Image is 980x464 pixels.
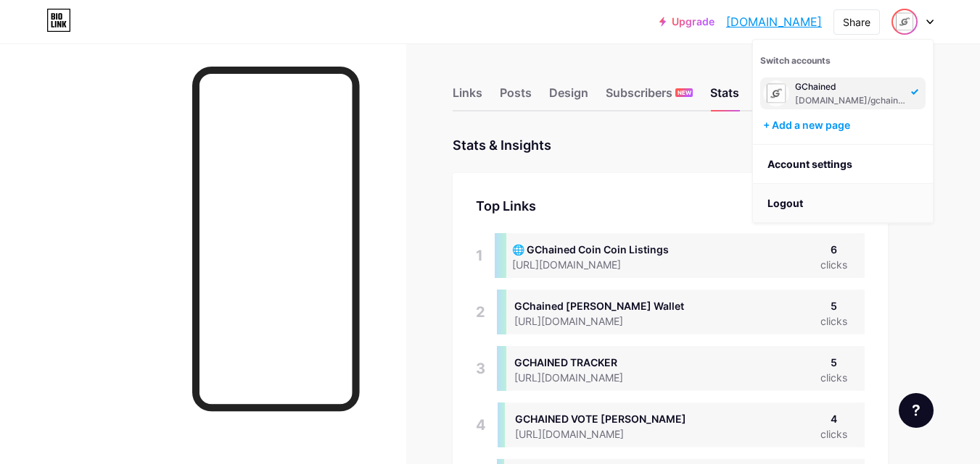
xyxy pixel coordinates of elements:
[820,411,847,426] div: 4
[476,196,865,216] div: Top Links
[763,118,926,132] div: + Add a new page
[515,426,686,442] div: [URL][DOMAIN_NAME]
[753,184,933,223] li: Logout
[820,355,847,370] div: 5
[795,95,907,106] div: [DOMAIN_NAME]/gchained
[514,313,684,329] div: [URL][DOMAIN_NAME]
[820,370,847,385] div: clicks
[514,298,684,313] div: GChained [PERSON_NAME] Wallet
[476,402,486,447] div: 4
[843,14,870,30] div: Share
[514,355,646,370] div: GCHAINED TRACKER
[549,84,588,110] div: Design
[512,257,669,272] div: [URL][DOMAIN_NAME]
[820,257,847,272] div: clicks
[820,298,847,313] div: 5
[476,346,485,391] div: 3
[893,10,916,33] img: gchained
[795,81,907,93] div: GChained
[678,88,691,97] span: NEW
[500,84,532,110] div: Posts
[512,242,669,257] div: 🌐 GChained Coin Coin Listings
[820,313,847,329] div: clicks
[606,84,693,110] div: Subscribers
[453,84,482,110] div: Links
[476,290,485,334] div: 2
[820,426,847,442] div: clicks
[753,145,933,184] a: Account settings
[659,16,715,28] a: Upgrade
[476,233,483,278] div: 1
[763,80,789,106] img: gchained
[820,242,847,257] div: 6
[514,370,646,385] div: [URL][DOMAIN_NAME]
[726,13,822,30] a: [DOMAIN_NAME]
[760,55,831,66] span: Switch accounts
[710,84,739,110] div: Stats
[453,135,551,156] div: Stats & Insights
[515,411,686,426] div: GCHAINED VOTE [PERSON_NAME]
